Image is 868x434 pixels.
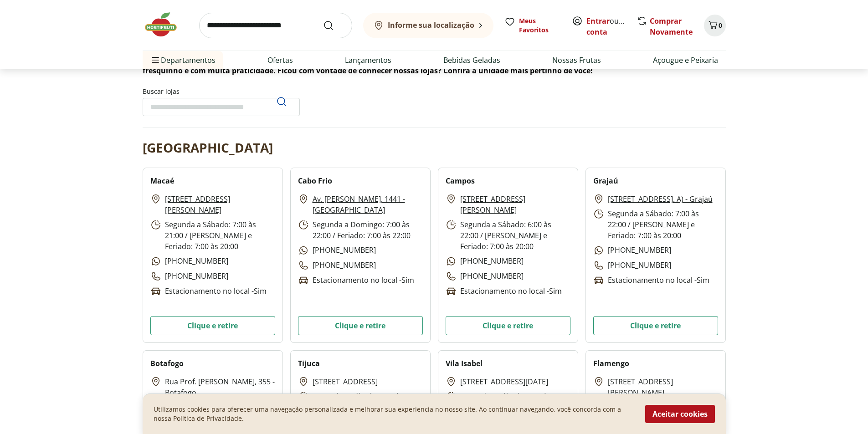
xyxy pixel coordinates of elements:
h2: Tijuca [298,358,320,369]
span: ou [586,15,627,37]
p: [PHONE_NUMBER] [446,271,524,282]
button: Submit Search [323,20,345,31]
span: 0 [719,21,722,30]
button: Clique e retire [593,316,718,335]
p: Utilizamos cookies para oferecer uma navegação personalizada e melhorar sua experiencia no nosso ... [154,405,634,423]
h2: Cabo Frio [298,175,332,186]
span: Departamentos [150,49,216,71]
a: Criar conta [586,16,637,37]
input: search [199,13,352,38]
a: Nossas Frutas [552,55,601,66]
a: [STREET_ADDRESS][PERSON_NAME] [608,376,718,398]
h2: Macaé [150,175,174,186]
a: [STREET_ADDRESS]. A) - Grajaú [608,194,713,204]
a: Entrar [586,16,610,26]
a: [STREET_ADDRESS][PERSON_NAME] [460,194,570,215]
a: Rua Prof. [PERSON_NAME], 355 - Botafogo [165,376,275,398]
h2: Grajaú [593,175,618,186]
img: Hortifruti [143,11,188,38]
button: Menu [150,49,161,71]
b: Informe sua localização [388,20,474,30]
a: Av. [PERSON_NAME], 1441 - [GEOGRAPHIC_DATA] [313,194,423,215]
button: Pesquisar [271,91,293,112]
h2: Campos [446,175,475,186]
a: [STREET_ADDRESS][DATE] [460,376,548,387]
a: [STREET_ADDRESS] [313,376,378,387]
input: Buscar lojasPesquisar [143,98,300,116]
p: [PHONE_NUMBER] [446,255,524,267]
a: Açougue e Peixaria [653,55,718,66]
p: [PHONE_NUMBER] [593,260,671,271]
button: Informe sua localização [363,13,493,38]
p: Estacionamento no local - Sim [298,275,414,286]
p: Segunda a Domingo: 7:00 às 22:00 / Feriado: 7:00 às 22:00 [298,219,423,241]
a: Bebidas Geladas [443,55,500,66]
p: Segunda a Sábado: 7:00 às 21:00 / [PERSON_NAME] e Feriado: 7:00 às 20:00 [446,391,570,424]
p: Segunda a Sábado: 7:00 às 21:00 / [PERSON_NAME] e Feriado: 7:00 às 20:00 [150,219,275,252]
a: Comprar Novamente [650,16,693,37]
button: Clique e retire [298,316,423,335]
p: Segunda a Sábado: 7:00 às 22:00 / [PERSON_NAME] e Feriado: 7:00 às 20:00 [593,208,718,241]
p: [PHONE_NUMBER] [298,245,376,256]
label: Buscar lojas [143,87,300,116]
p: [PHONE_NUMBER] [298,260,376,271]
span: Meus Favoritos [519,16,561,35]
button: Aceitar cookies [645,405,715,423]
p: Estacionamento no local - Sim [446,286,562,297]
a: Lançamentos [345,55,391,66]
h2: Vila Isabel [446,358,483,369]
h2: Flamengo [593,358,629,369]
h2: Botafogo [150,358,184,369]
a: [STREET_ADDRESS][PERSON_NAME] [165,194,275,215]
p: Estacionamento no local - Sim [150,286,267,297]
p: [PHONE_NUMBER] [150,271,228,282]
a: Ofertas [267,55,293,66]
button: Carrinho [704,15,726,36]
button: Clique e retire [150,316,275,335]
p: [PHONE_NUMBER] [150,255,228,267]
a: Meus Favoritos [504,16,561,35]
p: Segunda a Sábado: 6:00 às 21:00 / [PERSON_NAME] e Feriado: 7:00 às 20:00 [298,391,423,424]
p: Estacionamento no local - Sim [593,275,709,286]
h2: [GEOGRAPHIC_DATA] [143,138,273,157]
button: Clique e retire [446,316,570,335]
p: [PHONE_NUMBER] [593,245,671,256]
p: Segunda a Sábado: 6:00 às 22:00 / [PERSON_NAME] e Feriado: 7:00 às 20:00 [446,219,570,252]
